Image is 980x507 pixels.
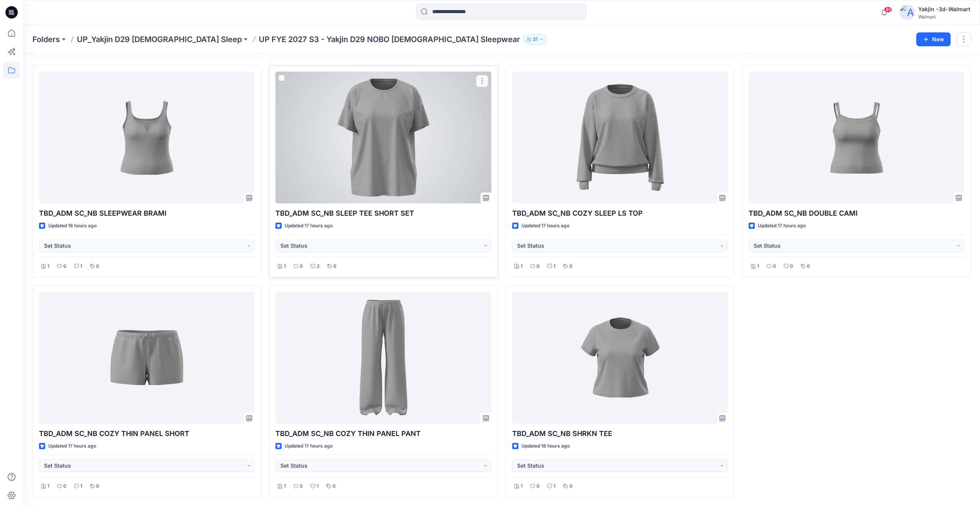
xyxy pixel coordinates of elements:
[521,222,569,230] p: Updated 17 hours ago
[48,482,49,490] p: 1
[32,34,60,45] a: Folders
[807,262,810,270] p: 0
[757,262,759,270] p: 1
[533,35,538,44] p: 31
[537,262,540,270] p: 0
[749,72,964,203] a: TBD_ADM SC_NB DOUBLE CAMI
[285,442,333,450] p: Updated 17 hours ago
[285,222,333,230] p: Updated 17 hours ago
[275,292,491,423] a: TBD_ADM SC_NB COZY THIN PANEL PANT
[48,442,96,450] p: Updated 17 hours ago
[900,5,915,20] img: avatar
[317,482,319,490] p: 1
[259,34,520,45] p: UP FYE 2027 S3 - Yakjin D29 NOBO [DEMOGRAPHIC_DATA] Sleepwear
[918,5,970,14] div: Yakjin -3d-Walmart
[39,208,255,219] p: TBD_ADM SC_NB SLEEPWEAR BRAMI
[317,262,319,270] p: 2
[512,428,728,439] p: TBD_ADM SC_NB SHRKN TEE
[275,72,491,203] a: TBD_ADM SC_NB SLEEP TEE SHORT SET
[48,262,49,270] p: 1
[569,262,572,270] p: 0
[512,292,728,423] a: TBD_ADM SC_NB SHRKN TEE
[39,428,255,439] p: TBD_ADM SC_NB COZY THIN PANEL SHORT
[554,482,555,490] p: 1
[333,262,336,270] p: 0
[77,34,242,45] a: UP_Yakjin D29 [DEMOGRAPHIC_DATA] Sleep
[918,14,970,20] div: Walmart
[521,442,570,450] p: Updated 18 hours ago
[284,482,286,490] p: 1
[512,72,728,203] a: TBD_ADM SC_NB COZY SLEEP LS TOP
[63,482,66,490] p: 0
[790,262,793,270] p: 0
[523,34,547,45] button: 31
[96,482,99,490] p: 0
[884,7,892,13] span: 40
[521,262,523,270] p: 1
[758,222,806,230] p: Updated 17 hours ago
[512,208,728,219] p: TBD_ADM SC_NB COZY SLEEP LS TOP
[773,262,776,270] p: 0
[300,482,303,490] p: 0
[275,208,491,219] p: TBD_ADM SC_NB SLEEP TEE SHORT SET
[39,72,255,203] a: TBD_ADM SC_NB SLEEPWEAR BRAMI
[569,482,572,490] p: 0
[554,262,555,270] p: 1
[333,482,336,490] p: 0
[284,262,286,270] p: 1
[80,482,82,490] p: 1
[96,262,99,270] p: 0
[521,482,523,490] p: 1
[537,482,540,490] p: 0
[48,222,97,230] p: Updated 16 hours ago
[275,428,491,439] p: TBD_ADM SC_NB COZY THIN PANEL PANT
[749,208,964,219] p: TBD_ADM SC_NB DOUBLE CAMI
[80,262,82,270] p: 1
[300,262,303,270] p: 0
[916,32,951,46] button: New
[39,292,255,423] a: TBD_ADM SC_NB COZY THIN PANEL SHORT
[63,262,66,270] p: 0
